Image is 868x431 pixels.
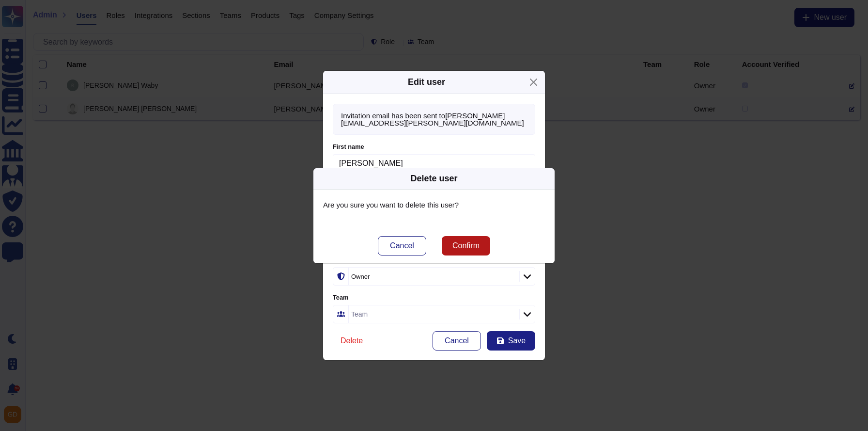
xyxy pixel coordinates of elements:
[452,242,480,250] span: Confirm
[323,199,545,211] p: Are you sure you want to delete this user?
[410,172,457,185] div: Delete user
[390,242,414,250] span: Cancel
[378,236,426,255] button: Cancel
[442,236,490,255] button: Confirm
